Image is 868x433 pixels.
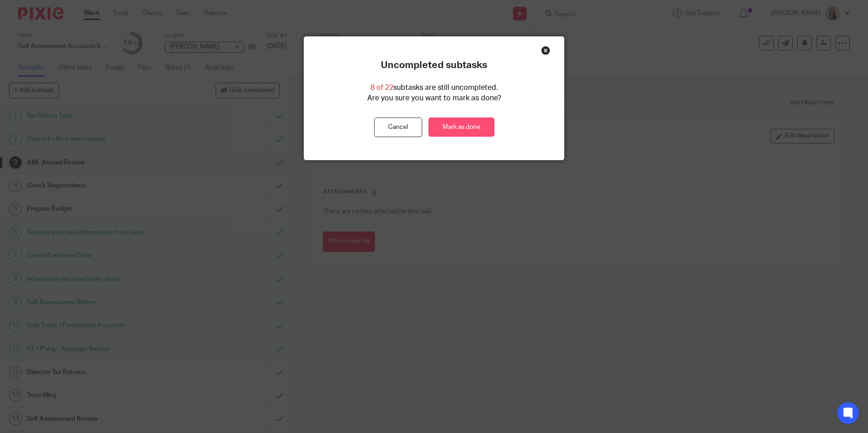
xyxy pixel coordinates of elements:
button: Cancel [374,118,422,137]
p: Uncompleted subtasks [381,59,487,71]
span: 8 of 22 [370,84,393,91]
p: subtasks are still uncompleted. [370,83,498,93]
div: Close this dialog window [541,46,550,55]
p: Are you sure you want to mark as done? [367,93,501,103]
a: Mark as done [429,118,494,137]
